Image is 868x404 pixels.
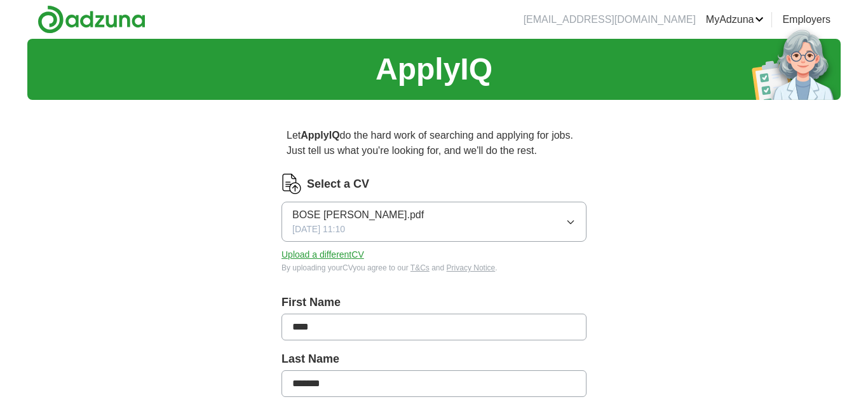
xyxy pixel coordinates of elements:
span: BOSE [PERSON_NAME].pdf [292,207,424,223]
div: By uploading your CV you agree to our and . [281,262,587,274]
img: CV Icon [281,174,302,194]
strong: ApplyIQ [301,130,339,141]
li: [EMAIL_ADDRESS][DOMAIN_NAME] [524,12,696,27]
h1: ApplyIQ [376,46,492,92]
a: Employers [782,12,831,27]
label: First Name [281,294,587,311]
button: Upload a differentCV [281,248,364,261]
span: [DATE] 11:10 [292,223,345,236]
label: Select a CV [307,176,369,193]
a: Privacy Notice [447,263,496,272]
button: BOSE [PERSON_NAME].pdf[DATE] 11:10 [281,202,587,242]
label: Last Name [281,351,587,368]
a: T&Cs [410,263,430,272]
p: Let do the hard work of searching and applying for jobs. Just tell us what you're looking for, an... [281,123,587,164]
img: Adzuna logo [37,5,146,34]
a: MyAdzuna [706,12,764,27]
